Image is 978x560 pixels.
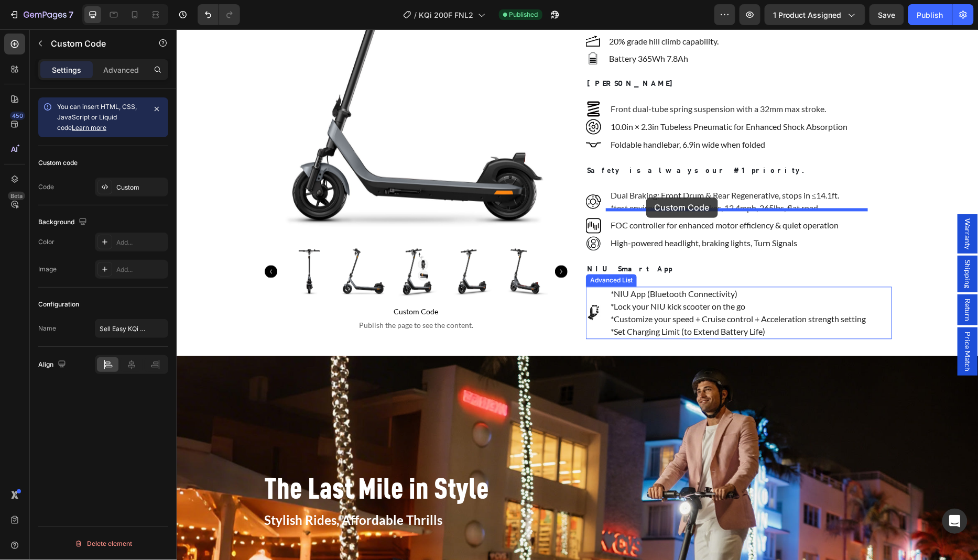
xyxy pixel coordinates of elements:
div: Beta [8,192,25,200]
a: Learn more [72,124,106,131]
div: Align [38,358,68,372]
div: Color [38,237,55,247]
div: Image [38,265,57,274]
span: Price Match [786,302,797,342]
div: Custom [116,183,166,192]
p: Custom Code [51,37,140,50]
p: Advanced [103,64,139,75]
span: / [415,9,417,20]
span: Shipping [786,230,797,259]
span: KQi 200F FNL2 [419,9,474,20]
button: 7 [4,4,78,25]
div: Name [38,324,56,333]
span: Save [878,10,896,19]
div: Configuration [38,300,79,309]
div: Undo/Redo [198,4,240,25]
button: Save [870,4,904,25]
div: Add... [116,238,166,247]
div: Publish [917,9,943,20]
div: 450 [10,112,25,120]
div: Custom code [38,158,78,168]
button: 1 product assigned [765,4,865,25]
div: Add... [116,265,166,274]
span: You can insert HTML, CSS, JavaScript or Liquid code [57,103,137,131]
div: Background [38,215,89,229]
p: 7 [69,8,73,21]
span: 1 product assigned [774,9,842,20]
span: Published [509,10,538,19]
div: Delete element [74,537,132,550]
div: Open Intercom Messenger [942,509,968,534]
p: Settings [52,64,81,75]
div: Code [38,182,54,192]
button: Delete element [38,535,168,552]
span: Return [786,269,797,292]
span: Warranty [786,189,797,220]
button: Publish [908,4,952,25]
